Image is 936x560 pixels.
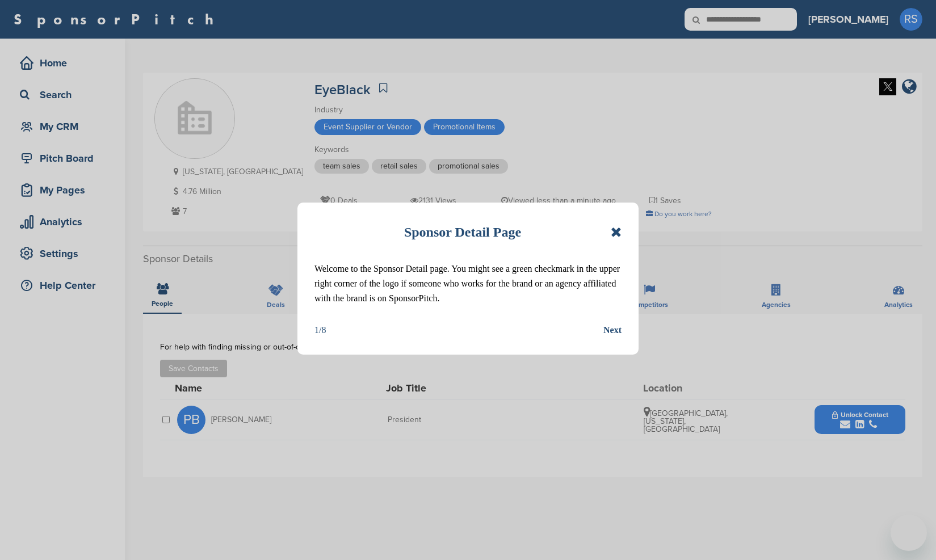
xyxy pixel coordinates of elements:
button: Next [603,323,622,338]
p: Welcome to the Sponsor Detail page. You might see a green checkmark in the upper right corner of ... [314,262,622,306]
div: 1/8 [314,323,326,338]
h1: Sponsor Detail Page [404,220,521,245]
iframe: Button to launch messaging window [891,515,927,551]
